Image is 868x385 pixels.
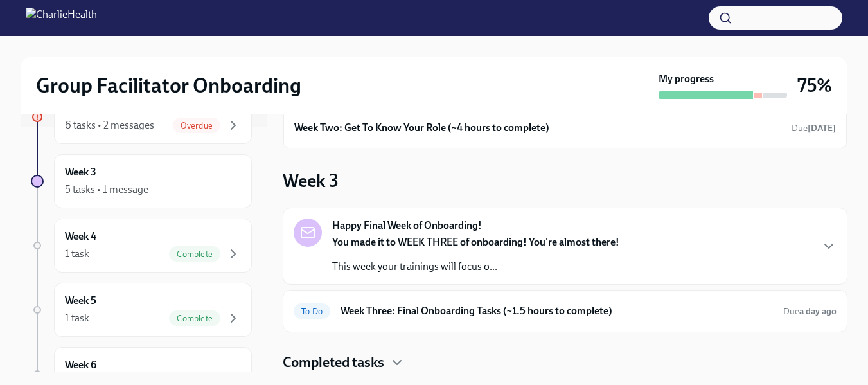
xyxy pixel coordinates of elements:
div: 5 tasks • 1 message [65,183,148,197]
div: 1 task [65,247,89,261]
h6: Week 6 [65,358,96,372]
div: 1 task [65,311,89,325]
h6: Week Three: Final Onboarding Tasks (~1.5 hours to complete) [341,304,773,318]
span: Due [783,306,837,317]
a: Week Two: Get To Know Your Role (~4 hours to complete)Due[DATE] [294,118,836,138]
div: 6 tasks • 2 messages [65,118,154,132]
p: This week your trainings will focus o... [332,260,619,274]
strong: Happy Final Week of Onboarding! [332,219,482,233]
strong: a day ago [799,306,837,317]
span: Due [792,123,836,134]
a: Week 26 tasks • 2 messagesOverdue [31,90,252,144]
strong: [DATE] [808,123,836,134]
img: CharlieHealth [26,8,97,28]
h4: Completed tasks [283,353,384,372]
a: Week 35 tasks • 1 message [31,154,252,208]
strong: My progress [659,72,714,86]
h6: Week 3 [65,165,96,179]
h2: Group Facilitator Onboarding [36,73,301,98]
a: Week 51 taskComplete [31,283,252,337]
span: September 22nd, 2025 10:00 [792,122,836,134]
span: September 27th, 2025 10:00 [783,305,837,318]
span: Complete [169,314,220,323]
h3: Week 3 [283,169,339,192]
h6: Week Two: Get To Know Your Role (~4 hours to complete) [294,121,549,135]
span: To Do [294,307,330,316]
h6: Week 4 [65,229,96,244]
h3: 75% [797,74,832,97]
div: Completed tasks [283,353,847,372]
a: Week 41 taskComplete [31,219,252,273]
strong: You made it to WEEK THREE of onboarding! You're almost there! [332,236,619,248]
a: To DoWeek Three: Final Onboarding Tasks (~1.5 hours to complete)Duea day ago [294,301,837,321]
span: Complete [169,249,220,259]
span: Overdue [173,121,220,130]
h6: Week 5 [65,294,96,308]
